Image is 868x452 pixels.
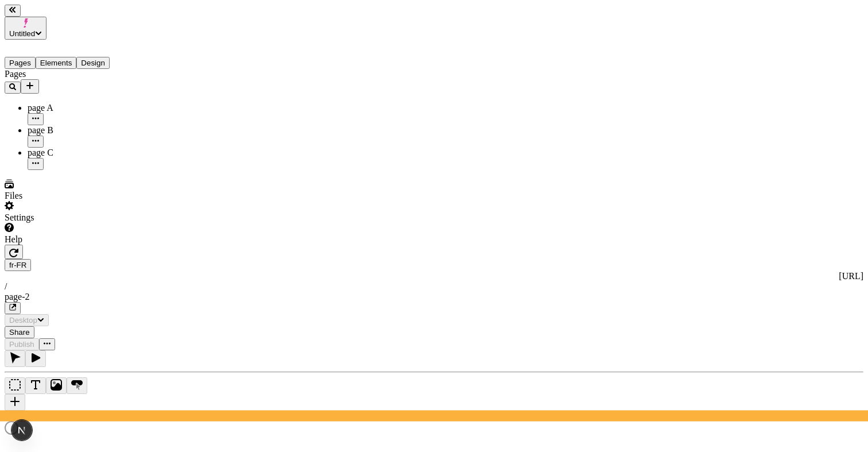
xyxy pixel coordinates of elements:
div: page-2 [5,292,863,302]
div: Help [5,234,142,245]
button: Button [67,377,87,394]
div: Files [5,191,142,201]
div: page B [28,125,142,136]
div: Pages [5,69,142,79]
button: Pages [5,57,36,69]
p: Cookie Test Route [5,9,168,20]
button: Text [25,377,46,394]
div: page A [28,103,142,113]
button: Open locale picker [5,259,31,271]
button: Image [46,377,67,394]
div: [URL] [5,271,863,281]
button: Design [76,57,110,69]
button: Box [5,377,25,394]
span: Share [9,328,30,337]
span: Desktop [9,316,37,324]
div: / [5,281,863,292]
div: Settings [5,213,142,223]
span: Untitled [9,29,35,38]
button: Publish [5,338,39,350]
button: Desktop [5,314,49,326]
span: fr-FR [9,261,26,269]
button: Untitled [5,17,46,40]
div: page C [28,148,142,158]
button: Elements [36,57,77,69]
button: Share [5,326,34,338]
span: Publish [9,340,34,349]
button: Add new [21,79,39,94]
